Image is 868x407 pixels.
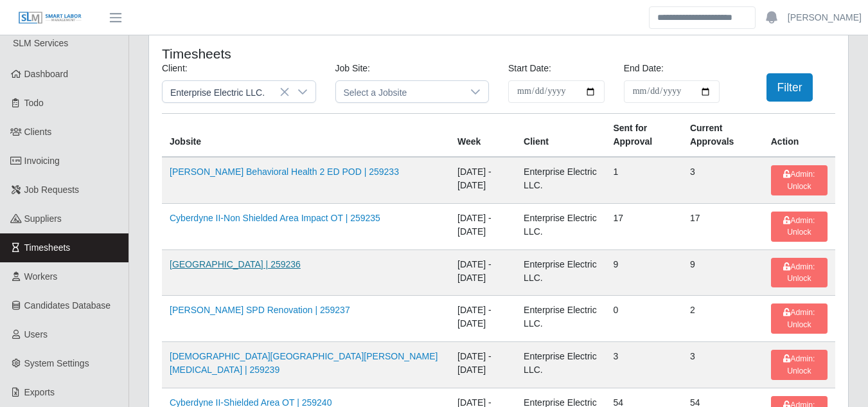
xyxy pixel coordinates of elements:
td: 2 [682,296,763,342]
label: Start Date: [508,62,551,75]
span: Workers [24,271,58,282]
button: Admin: Unlock [771,303,828,334]
span: Admin: Unlock [783,170,815,190]
span: Clients [24,127,52,137]
span: SLM Services [13,38,68,48]
td: 17 [605,203,682,249]
th: Action [763,114,835,158]
th: Week [450,114,516,158]
a: [GEOGRAPHIC_DATA] | 259236 [170,259,301,269]
button: Admin: Unlock [771,258,828,288]
a: [PERSON_NAME] [788,11,862,24]
a: Cyberdyne II-Non Shielded Area Impact OT | 259235 [170,213,380,223]
span: Job Requests [24,185,80,195]
span: Exports [24,387,55,397]
a: [PERSON_NAME] SPD Renovation | 259237 [170,305,350,315]
span: Admin: Unlock [783,262,815,283]
th: Sent for Approval [605,114,682,158]
button: Admin: Unlock [771,212,828,242]
td: [DATE] - [DATE] [450,157,516,203]
td: 9 [605,249,682,296]
td: [DATE] - [DATE] [450,296,516,342]
button: Filter [766,73,813,102]
td: [DATE] - [DATE] [450,249,516,296]
td: Enterprise Electric LLC. [516,342,605,388]
td: 3 [682,157,763,203]
img: SLM Logo [18,11,82,25]
button: Admin: Unlock [771,165,828,195]
td: Enterprise Electric LLC. [516,249,605,296]
span: Dashboard [24,69,69,79]
th: Client [516,114,605,158]
th: Jobsite [162,114,450,158]
span: Users [24,329,48,339]
td: 0 [605,296,682,342]
label: End Date: [624,62,664,75]
span: Admin: Unlock [783,308,815,329]
span: Admin: Unlock [783,354,815,375]
td: [DATE] - [DATE] [450,203,516,249]
td: 3 [605,342,682,388]
span: Candidates Database [24,300,111,311]
td: 9 [682,249,763,296]
span: Invoicing [24,156,60,166]
th: Current Approvals [682,114,763,158]
span: Suppliers [24,213,62,224]
span: Enterprise Electric LLC. [163,81,290,102]
span: Timesheets [24,242,71,253]
h4: Timesheets [162,46,431,62]
td: Enterprise Electric LLC. [516,296,605,342]
td: Enterprise Electric LLC. [516,157,605,203]
a: [PERSON_NAME] Behavioral Health 2 ED POD | 259233 [170,167,399,177]
span: Admin: Unlock [783,216,815,237]
a: [DEMOGRAPHIC_DATA][GEOGRAPHIC_DATA][PERSON_NAME][MEDICAL_DATA] | 259239 [170,351,438,375]
td: Enterprise Electric LLC. [516,203,605,249]
td: 17 [682,203,763,249]
span: Todo [24,98,44,108]
input: Search [649,6,756,29]
td: [DATE] - [DATE] [450,342,516,388]
td: 1 [605,157,682,203]
td: 3 [682,342,763,388]
span: Select a Jobsite [336,81,463,102]
label: Job Site: [335,62,370,75]
span: System Settings [24,358,89,368]
label: Client: [162,62,188,75]
button: Admin: Unlock [771,350,828,380]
